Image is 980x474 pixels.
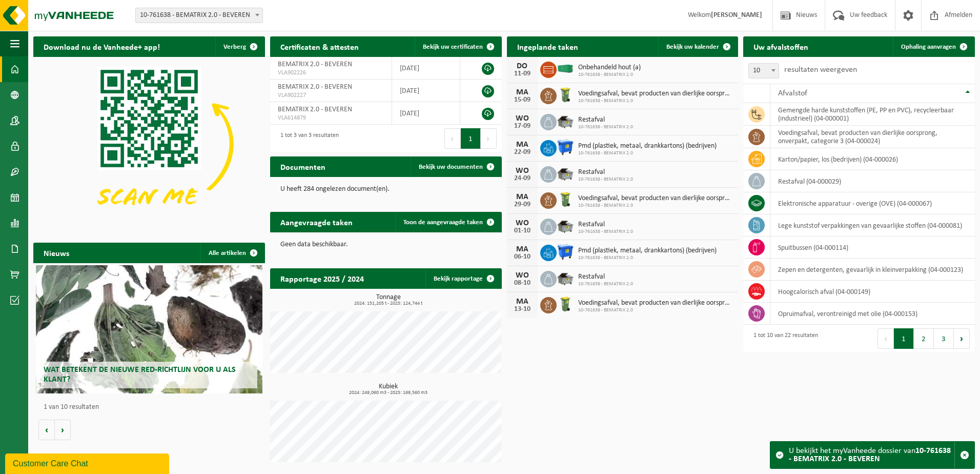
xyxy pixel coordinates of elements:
span: Bekijk uw kalender [666,44,719,50]
span: 10-761638 - BEMATRIX 2.0 [578,255,717,261]
strong: 10-761638 - BEMATRIX 2.0 - BEVEREN [789,447,951,463]
span: VLA614879 [278,114,384,122]
div: 24-09 [512,175,533,182]
span: 2024: 249,060 m3 - 2025: 169,560 m3 [275,390,502,396]
p: 1 van 10 resultaten [44,404,260,411]
h2: Uw afvalstoffen [743,36,819,56]
img: WB-5000-GAL-GY-01 [557,165,574,182]
div: 1 tot 10 van 22 resultaten [748,327,818,350]
h3: Tonnage [275,294,502,306]
label: resultaten weergeven [784,66,857,74]
img: HK-XC-40-GN-00 [557,64,574,73]
td: karton/papier, los (bedrijven) (04-000026) [770,148,975,170]
h3: Kubiek [275,383,502,396]
span: 10-761638 - BEMATRIX 2.0 [578,150,717,156]
div: 29-09 [512,201,533,208]
span: 10-761638 - BEMATRIX 2.0 [578,281,633,287]
div: DO [512,62,533,70]
h2: Rapportage 2025 / 2024 [270,268,374,288]
span: 10-761638 - BEMATRIX 2.0 [578,203,733,209]
button: 1 [461,128,481,149]
h2: Aangevraagde taken [270,212,363,232]
div: MA [512,298,533,306]
td: gemengde harde kunststoffen (PE, PP en PVC), recycleerbaar (industrieel) (04-000001) [770,103,975,126]
span: Restafval [578,168,633,176]
button: Next [954,328,970,349]
span: 10-761638 - BEMATRIX 2.0 [578,124,633,130]
span: BEMATRIX 2.0 - BEVEREN [278,83,352,91]
span: 10-761638 - BEMATRIX 2.0 - BEVEREN [136,8,262,23]
div: WO [512,114,533,123]
button: 2 [914,328,934,349]
span: Voedingsafval, bevat producten van dierlijke oorsprong, onverpakt, categorie 3 [578,194,733,203]
span: 10-761638 - BEMATRIX 2.0 [578,176,633,183]
span: BEMATRIX 2.0 - BEVEREN [278,61,352,68]
span: Verberg [223,44,246,50]
span: VLA902227 [278,91,384,100]
a: Bekijk uw kalender [658,36,737,57]
td: spuitbussen (04-000114) [770,236,975,259]
h2: Documenten [270,156,336,176]
span: 10-761638 - BEMATRIX 2.0 [578,98,733,104]
span: Restafval [578,116,633,124]
div: 01-10 [512,227,533,234]
button: 1 [894,328,914,349]
span: BEMATRIX 2.0 - BEVEREN [278,106,352,113]
td: hoogcalorisch afval (04-000149) [770,281,975,303]
div: U bekijkt het myVanheede dossier van [789,442,954,468]
div: MA [512,193,533,201]
td: voedingsafval, bevat producten van dierlijke oorsprong, onverpakt, categorie 3 (04-000024) [770,126,975,148]
span: Voedingsafval, bevat producten van dierlijke oorsprong, onverpakt, categorie 3 [578,299,733,307]
td: [DATE] [392,57,460,80]
img: WB-5000-GAL-GY-01 [557,269,574,287]
button: Verberg [215,36,264,57]
td: elektronische apparatuur - overige (OVE) (04-000067) [770,192,975,214]
td: [DATE] [392,102,460,125]
a: Alle artikelen [200,243,264,263]
span: 2024: 151,205 t - 2025: 124,744 t [275,301,502,306]
span: Toon de aangevraagde taken [403,219,483,226]
img: WB-0140-HPE-GN-50 [557,86,574,104]
span: 10 [749,64,779,78]
div: WO [512,219,533,227]
button: Volgende [55,420,71,440]
a: Ophaling aanvragen [893,36,974,57]
span: Bekijk uw certificaten [423,44,483,50]
span: Restafval [578,221,633,229]
div: WO [512,167,533,175]
img: Download de VHEPlus App [33,57,265,231]
h2: Nieuws [33,243,79,263]
span: Voedingsafval, bevat producten van dierlijke oorsprong, onverpakt, categorie 3 [578,90,733,98]
div: 13-10 [512,306,533,313]
div: 15-09 [512,96,533,104]
span: 10-761638 - BEMATRIX 2.0 [578,72,641,78]
span: 10-761638 - BEMATRIX 2.0 - BEVEREN [135,8,263,23]
iframe: chat widget [5,451,171,474]
div: 17-09 [512,123,533,130]
td: restafval (04-000029) [770,170,975,192]
button: Previous [877,328,894,349]
img: WB-0140-HPE-GN-50 [557,191,574,208]
img: WB-5000-GAL-GY-01 [557,217,574,234]
div: 22-09 [512,149,533,156]
span: VLA902226 [278,69,384,77]
div: MA [512,88,533,96]
p: Geen data beschikbaar. [280,241,492,248]
img: WB-0140-HPE-GN-50 [557,295,574,313]
button: Previous [444,128,461,149]
span: Bekijk uw documenten [419,164,483,170]
a: Bekijk uw documenten [411,156,501,177]
td: [DATE] [392,80,460,102]
td: opruimafval, verontreinigd met olie (04-000153) [770,303,975,325]
span: Wat betekent de nieuwe RED-richtlijn voor u als klant? [44,366,236,384]
a: Wat betekent de nieuwe RED-richtlijn voor u als klant? [36,265,263,393]
img: WB-1100-HPE-BE-01 [557,139,574,156]
div: WO [512,271,533,280]
button: Vorige [38,420,55,440]
button: 3 [934,328,954,349]
span: 10-761638 - BEMATRIX 2.0 [578,307,733,313]
span: Afvalstof [778,89,807,97]
div: MA [512,245,533,253]
a: Bekijk rapportage [425,268,501,289]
